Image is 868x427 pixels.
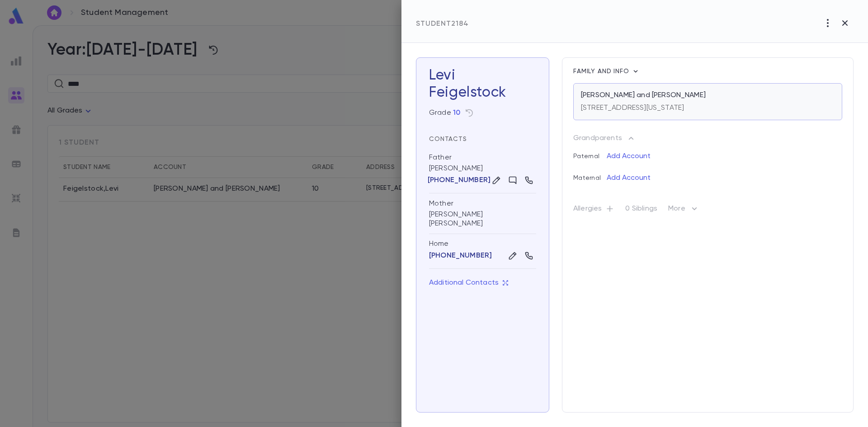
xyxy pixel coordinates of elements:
[429,84,536,101] div: Feigelstock
[428,176,491,185] p: [PHONE_NUMBER]
[607,149,651,164] button: Add Account
[429,108,460,117] div: Grade
[607,171,651,185] button: Add Account
[429,147,536,193] div: [PERSON_NAME]
[573,134,622,143] p: Grandparents
[581,91,706,100] p: [PERSON_NAME] and [PERSON_NAME]
[429,67,536,101] h3: Levi
[573,68,631,75] span: Family and info
[573,131,636,145] button: Grandparents
[429,136,467,142] span: Contacts
[453,108,460,117] button: 10
[573,145,607,160] p: Paternal
[429,153,452,162] div: Father
[429,251,492,260] button: [PHONE_NUMBER]
[668,203,700,218] p: More
[429,199,453,208] div: Mother
[429,176,489,185] button: [PHONE_NUMBER]
[416,20,469,28] span: Student 2184
[573,204,614,217] p: Allergies
[429,278,509,287] p: Additional Contacts
[429,193,536,234] div: [PERSON_NAME] [PERSON_NAME]
[429,274,509,291] button: Additional Contacts
[625,204,657,217] p: 0 Siblings
[429,239,536,249] div: Home
[573,167,607,182] p: Maternal
[581,103,684,113] p: [STREET_ADDRESS][US_STATE]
